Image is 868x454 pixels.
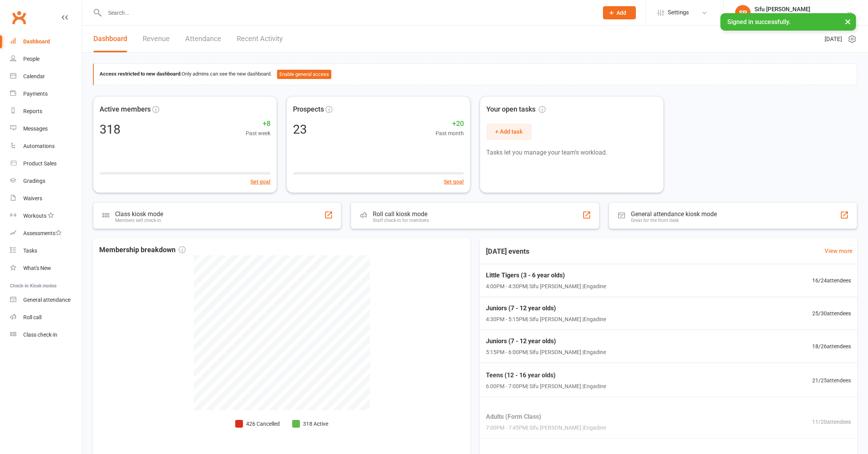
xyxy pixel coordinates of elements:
[10,291,82,309] a: General attendance kiosk mode
[23,314,41,320] div: Roll call
[10,85,82,103] a: Payments
[486,336,606,346] span: Juniors (7 - 12 year olds)
[23,143,55,149] div: Automations
[825,246,852,256] a: View more
[668,4,689,21] span: Settings
[23,108,42,114] div: Reports
[246,129,270,138] span: Past week
[486,148,657,158] p: Tasks let you manage your team's workload.
[23,73,45,79] div: Calendar
[23,178,45,184] div: Gradings
[10,50,82,68] a: People
[486,348,606,356] span: 5:15PM - 6:00PM | Sifu [PERSON_NAME] | Engadine
[812,309,851,318] span: 25 / 30 attendees
[486,382,606,390] span: 6:00PM - 7:00PM | Sifu [PERSON_NAME] | Engadine
[486,104,546,115] span: Your open tasks
[10,242,82,260] a: Tasks
[185,26,221,52] a: Attendance
[23,160,57,167] div: Product Sales
[486,423,606,432] span: 7:00PM - 7:45PM | Sifu [PERSON_NAME] | Engadine
[99,244,186,256] span: Membership breakdown
[23,297,71,303] div: General attendance
[23,91,48,97] div: Payments
[603,6,636,19] button: Add
[10,68,82,85] a: Calendar
[10,309,82,326] a: Roll call
[115,210,163,218] div: Class kiosk mode
[735,5,751,21] div: SP
[10,155,82,172] a: Product Sales
[237,26,283,52] a: Recent Activity
[812,276,851,285] span: 16 / 24 attendees
[486,282,606,291] span: 4:00PM - 4:30PM | Sifu [PERSON_NAME] | Engadine
[23,332,57,338] div: Class check-in
[486,270,606,280] span: Little Tigers (3 - 6 year olds)
[23,248,37,254] div: Tasks
[436,129,464,138] span: Past month
[812,342,851,351] span: 18 / 26 attendees
[486,370,606,380] span: Teens (12 - 16 year olds)
[812,376,851,385] span: 21 / 25 attendees
[246,118,270,129] span: +8
[825,34,842,44] span: [DATE]
[9,8,29,27] a: Clubworx
[23,56,40,62] div: People
[812,418,851,426] span: 11 / 20 attendees
[480,244,536,258] h3: [DATE] events
[10,33,82,50] a: Dashboard
[100,123,121,136] div: 318
[277,70,331,79] button: Enable general access
[23,126,48,132] div: Messages
[100,71,182,77] strong: Access restricted to new dashboard:
[100,70,851,79] div: Only admins can see the new dashboard.
[293,104,324,115] span: Prospects
[373,210,429,218] div: Roll call kiosk mode
[23,230,62,236] div: Assessments
[10,260,82,277] a: What's New
[93,26,127,52] a: Dashboard
[143,26,170,52] a: Revenue
[115,218,163,223] div: Members self check-in
[23,195,42,201] div: Waivers
[436,118,464,129] span: +20
[100,104,151,115] span: Active members
[23,38,50,45] div: Dashboard
[10,190,82,207] a: Waivers
[10,103,82,120] a: Reports
[841,13,855,30] button: ×
[235,420,280,428] li: 426 Cancelled
[293,123,307,136] div: 23
[102,7,593,18] input: Search...
[631,210,717,218] div: General attendance kiosk mode
[444,177,464,186] button: Set goal
[727,18,790,26] span: Signed in successfully.
[292,420,328,428] li: 318 Active
[486,315,606,323] span: 4:30PM - 5:15PM | Sifu [PERSON_NAME] | Engadine
[10,326,82,344] a: Class kiosk mode
[10,120,82,138] a: Messages
[631,218,717,223] div: Great for the front desk
[250,177,270,186] button: Set goal
[617,10,626,16] span: Add
[486,124,532,140] button: + Add task
[754,6,846,13] div: Sifu [PERSON_NAME]
[23,213,46,219] div: Workouts
[10,207,82,225] a: Workouts
[373,218,429,223] div: Staff check-in for members
[486,412,606,422] span: Adults (Form Class)
[486,303,606,313] span: Juniors (7 - 12 year olds)
[10,138,82,155] a: Automations
[10,172,82,190] a: Gradings
[10,225,82,242] a: Assessments
[23,265,51,271] div: What's New
[754,13,846,20] div: Head Academy Kung Fu South Pty Ltd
